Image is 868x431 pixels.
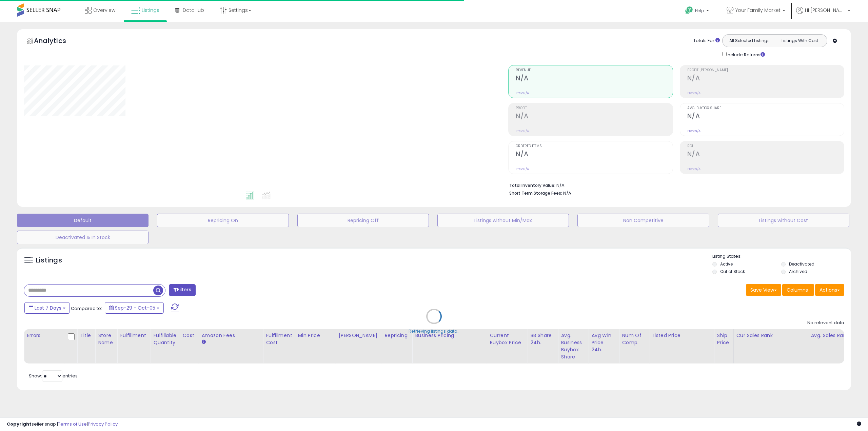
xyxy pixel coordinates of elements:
b: Short Term Storage Fees: [509,190,562,196]
span: Profit [516,106,672,110]
span: Profit [PERSON_NAME] [687,68,844,72]
h2: N/A [516,150,672,159]
span: Your Family Market [735,7,781,14]
span: Overview [93,7,115,14]
small: Prev: N/A [687,167,701,171]
span: ROI [687,144,844,148]
span: Help [695,8,704,14]
small: Prev: N/A [516,91,529,95]
h2: N/A [687,150,844,159]
button: Repricing On [157,214,289,227]
span: N/A [563,190,571,196]
button: Listings With Cost [774,36,825,45]
span: Avg. Buybox Share [687,106,844,110]
a: Help [680,1,716,22]
span: Revenue [516,68,672,72]
span: Hi [PERSON_NAME] [805,7,846,14]
button: Listings without Cost [718,214,849,227]
span: Ordered Items [516,144,672,148]
div: Include Returns [717,51,773,58]
h5: Analytics [34,36,79,47]
div: Retrieving listings data.. [409,328,459,334]
a: Hi [PERSON_NAME] [796,7,850,22]
small: Prev: N/A [516,129,529,133]
i: Get Help [685,6,693,15]
button: Default [17,214,149,227]
button: Listings without Min/Max [437,214,569,227]
h2: N/A [516,112,672,121]
h2: N/A [516,74,672,83]
small: Prev: N/A [687,91,701,95]
h2: N/A [687,74,844,83]
div: Totals For [693,38,720,44]
b: Total Inventory Value: [509,182,555,188]
small: Prev: N/A [516,167,529,171]
h2: N/A [687,112,844,121]
button: Non Competitive [577,214,709,227]
li: N/A [509,181,839,189]
small: Prev: N/A [687,129,701,133]
span: Listings [142,7,159,14]
button: Deactivated & In Stock [17,231,149,244]
button: All Selected Listings [724,36,775,45]
span: DataHub [183,7,204,14]
button: Repricing Off [297,214,429,227]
